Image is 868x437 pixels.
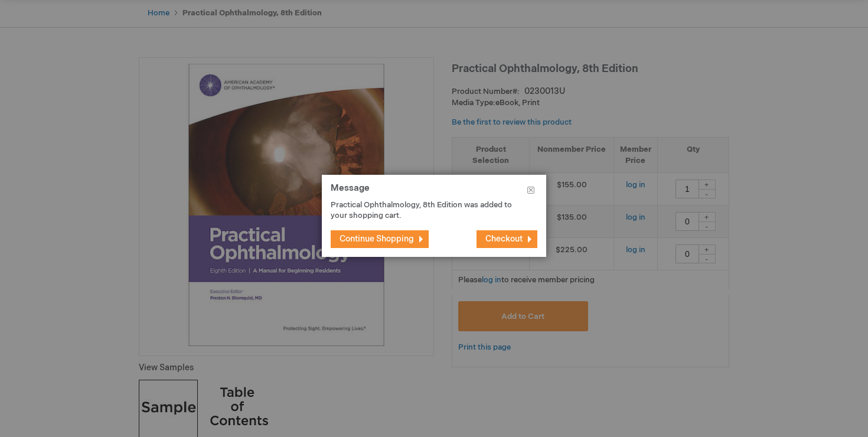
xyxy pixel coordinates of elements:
span: Continue Shopping [340,234,414,244]
h1: Message [331,184,537,200]
span: Checkout [485,234,523,244]
button: Continue Shopping [331,230,429,248]
p: Practical Ophthalmology, 8th Edition was added to your shopping cart. [331,200,520,221]
button: Checkout [477,230,537,248]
